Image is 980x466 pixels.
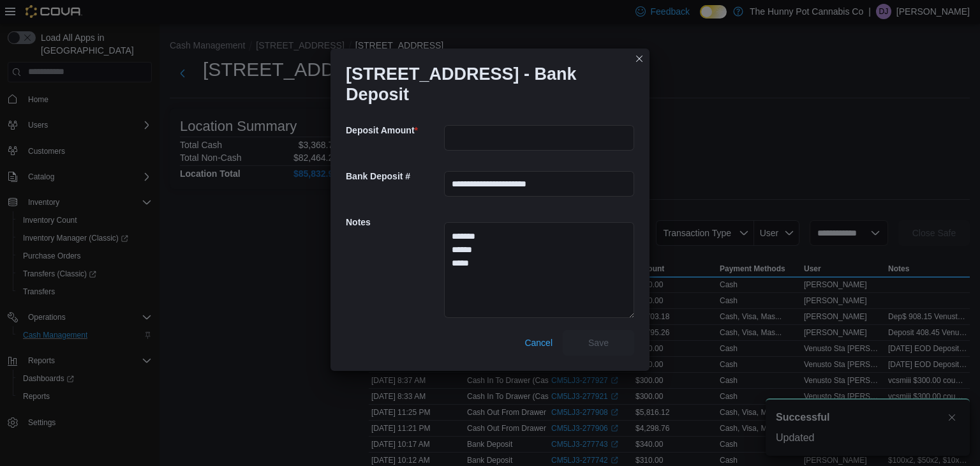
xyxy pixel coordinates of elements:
button: Closes this modal window [632,51,647,66]
button: Save [563,330,634,356]
h5: Bank Deposit # [346,163,442,189]
h5: Notes [346,209,442,235]
h5: Deposit Amount [346,117,442,143]
span: Save [588,336,609,349]
span: Cancel [524,336,553,349]
h1: [STREET_ADDRESS] - Bank Deposit [346,64,624,105]
button: Cancel [519,330,558,356]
